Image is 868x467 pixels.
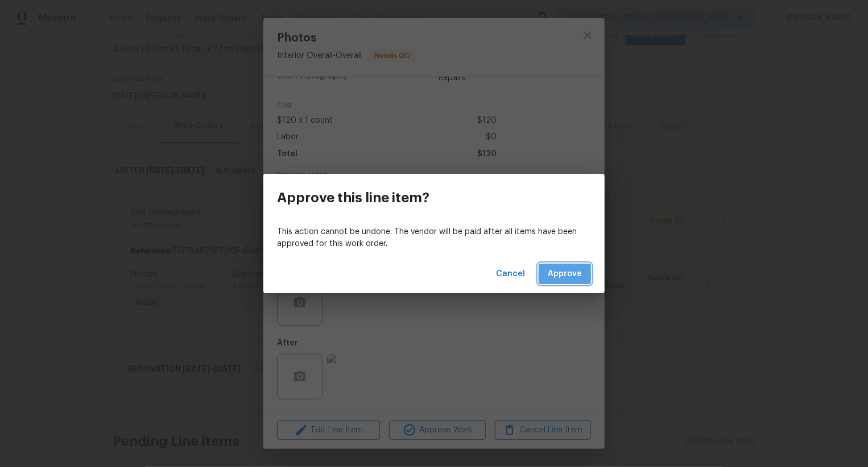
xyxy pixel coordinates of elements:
button: Approve [539,264,591,285]
p: This action cannot be undone. The vendor will be paid after all items have been approved for this... [277,226,591,250]
button: Cancel [491,264,530,285]
h3: Approve this line item? [277,190,429,206]
span: Cancel [496,267,525,281]
span: Approve [548,267,582,281]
